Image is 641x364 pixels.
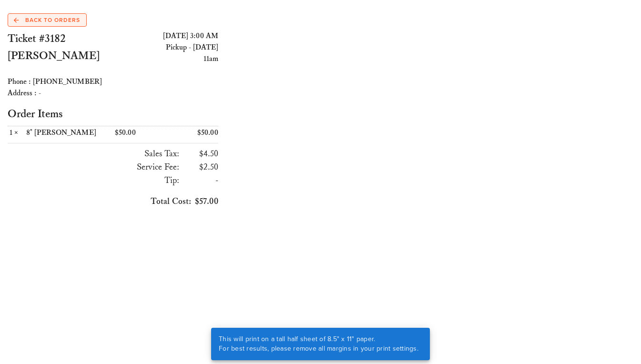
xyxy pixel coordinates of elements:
h3: Service Fee: [8,161,179,174]
h3: $57.00 [8,195,218,208]
div: This will print on a tall half sheet of 8.5" x 11" paper. For best results, please remove all mar... [211,328,426,360]
div: Phone : [PHONE_NUMBER] [8,76,218,88]
h2: [PERSON_NAME] [8,48,113,65]
div: 11am [113,53,218,65]
a: Back to Orders [8,13,87,27]
div: $50.00 [113,126,166,139]
span: Back to Orders [14,16,80,24]
h3: $2.50 [183,161,218,174]
h3: $4.50 [183,147,218,161]
div: Address : - [8,88,218,99]
span: Total Cost: [151,196,191,207]
div: × [8,128,26,137]
div: Pickup - [DATE] [113,42,218,53]
h2: Order Items [8,107,218,122]
div: 8" [PERSON_NAME] [26,128,111,137]
div: $50.00 [166,126,219,139]
h3: Tip: [8,174,179,187]
h3: - [183,174,218,187]
h2: Ticket #3182 [8,30,113,48]
h3: Sales Tax: [8,147,179,161]
div: [DATE] 3:00 AM [113,30,218,42]
span: 1 [8,128,14,137]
